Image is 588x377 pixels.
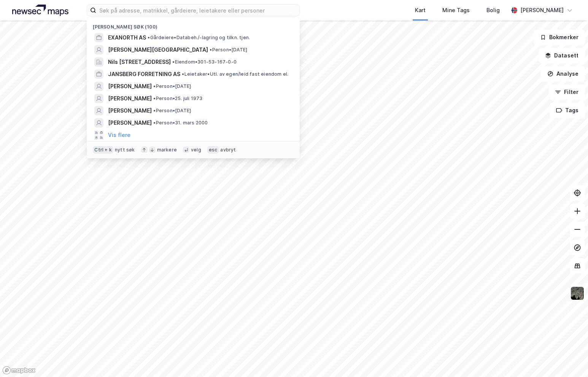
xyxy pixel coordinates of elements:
[108,106,152,115] span: [PERSON_NAME]
[108,57,171,67] span: Nils [STREET_ADDRESS]
[108,70,180,79] span: JANSBERG FORRETNING AS
[153,83,156,89] span: •
[520,6,564,15] div: [PERSON_NAME]
[148,35,250,41] span: Gårdeiere • Databeh./-lagring og tilkn. tjen.
[148,35,150,40] span: •
[207,146,219,154] div: esc
[550,103,585,118] button: Tags
[210,47,247,53] span: Person • [DATE]
[108,33,146,42] span: EXANORTH AS
[182,71,184,77] span: •
[172,59,237,65] span: Eiendom • 301-53-167-0-0
[182,71,288,77] span: Leietaker • Utl. av egen/leid fast eiendom el.
[153,120,156,126] span: •
[172,59,175,65] span: •
[93,146,113,154] div: Ctrl + k
[220,147,236,153] div: avbryt
[108,118,152,127] span: [PERSON_NAME]
[2,366,36,375] a: Mapbox homepage
[153,83,191,89] span: Person • [DATE]
[153,95,202,102] span: Person • 25. juli 1973
[153,95,156,101] span: •
[570,286,585,301] img: 9k=
[108,82,152,91] span: [PERSON_NAME]
[153,108,191,114] span: Person • [DATE]
[153,108,156,113] span: •
[12,5,68,16] img: logo.a4113a55bc3d86da70a041830d287a7e.svg
[550,340,588,377] iframe: Chat Widget
[210,47,212,52] span: •
[96,5,299,16] input: Søk på adresse, matrikkel, gårdeiere, leietakere eller personer
[442,6,470,15] div: Mine Tags
[415,6,426,15] div: Kart
[108,94,152,103] span: [PERSON_NAME]
[548,84,585,100] button: Filter
[153,120,208,126] span: Person • 31. mars 2000
[87,18,300,32] div: [PERSON_NAME] søk (100)
[550,340,588,377] div: Kontrollprogram for chat
[539,48,585,63] button: Datasett
[541,66,585,81] button: Analyse
[108,130,130,140] button: Vis flere
[486,6,500,15] div: Bolig
[108,45,208,54] span: [PERSON_NAME][GEOGRAPHIC_DATA]
[191,147,201,153] div: velg
[534,30,585,45] button: Bokmerker
[115,147,135,153] div: nytt søk
[157,147,177,153] div: markere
